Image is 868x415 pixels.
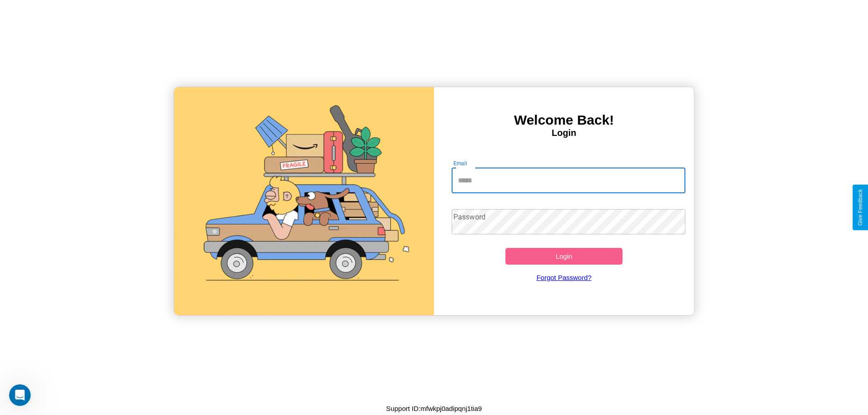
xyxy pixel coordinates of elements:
img: gif [174,87,434,315]
p: Support ID: mfwkpj0adipqnj1tia9 [386,402,482,415]
button: Login [505,248,623,265]
a: Forgot Password? [447,265,681,290]
iframe: Intercom live chat [9,384,31,406]
h3: Welcome Back! [434,112,694,128]
label: Email [453,159,467,167]
div: Give Feedback [857,189,863,226]
h4: Login [434,128,694,138]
